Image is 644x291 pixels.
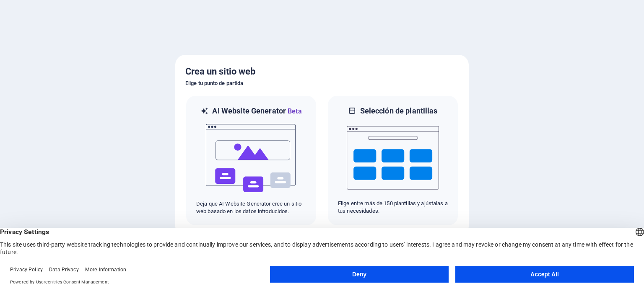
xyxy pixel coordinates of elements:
span: Beta [286,107,302,115]
p: Deja que AI Website Generator cree un sitio web basado en los datos introducidos. [196,200,306,215]
h6: Elige tu punto de partida [185,78,459,88]
div: AI Website GeneratorBetaaiDeja que AI Website Generator cree un sitio web basado en los datos int... [185,95,317,226]
h5: Crea un sitio web [185,65,459,78]
div: Selección de plantillasElige entre más de 150 plantillas y ajústalas a tus necesidades. [327,95,459,226]
h6: AI Website Generator [212,106,301,116]
img: ai [205,116,297,200]
h6: Selección de plantillas [360,106,438,116]
p: Elige entre más de 150 plantillas y ajústalas a tus necesidades. [338,200,448,215]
